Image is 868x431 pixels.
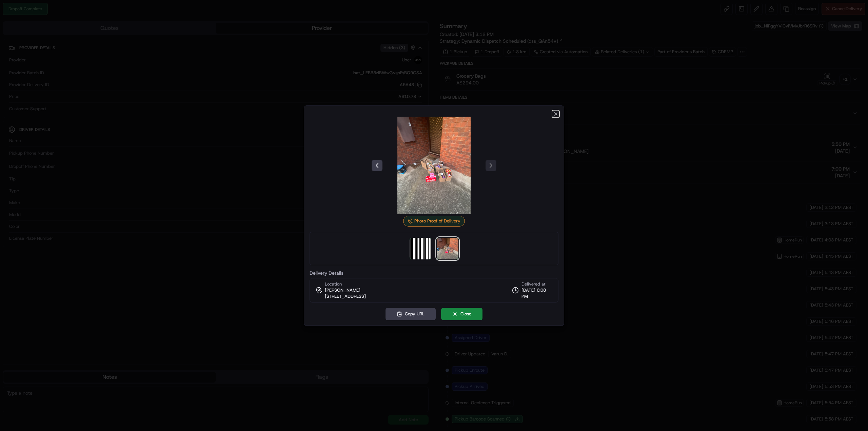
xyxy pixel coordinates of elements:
[325,293,366,299] span: [STREET_ADDRESS]
[310,271,558,275] label: Delivery Details
[403,216,465,227] div: Photo Proof of Delivery
[325,287,360,293] span: [PERSON_NAME]
[325,281,342,287] span: Location
[441,308,482,320] button: Close
[385,117,483,214] img: photo_proof_of_delivery image
[410,238,431,259] img: barcode_scan_on_pickup image
[386,308,436,320] button: Copy URL
[521,281,553,287] span: Delivered at
[521,287,553,299] span: [DATE] 6:08 PM
[437,238,458,259] img: photo_proof_of_delivery image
